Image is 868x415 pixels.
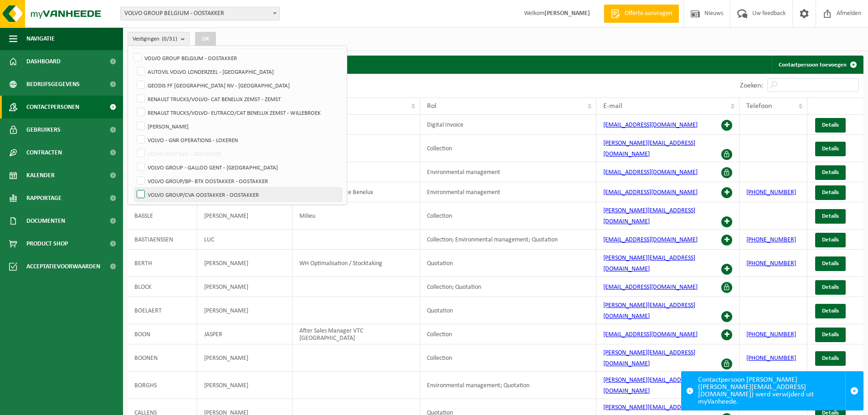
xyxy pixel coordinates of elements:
[822,190,839,195] span: Details
[603,207,695,225] a: [PERSON_NAME][EMAIL_ADDRESS][DOMAIN_NAME]
[622,9,674,18] span: Offerte aanvragen
[420,115,597,135] td: Digital Invoice
[420,230,597,250] td: Collection; Environmental management; Quotation
[815,118,846,133] a: Details
[135,147,342,160] label: VOLVO GENT SML - OOSTAKKER
[128,372,197,399] td: BORGHS
[822,308,839,314] span: Details
[128,250,197,277] td: BERTH
[427,102,437,110] span: Rol
[420,277,597,297] td: Collection; Quotation
[822,332,839,338] span: Details
[815,328,846,342] a: Details
[603,377,695,395] a: [PERSON_NAME][EMAIL_ADDRESS][DOMAIN_NAME]
[26,96,79,118] span: Contactpersonen
[603,236,698,243] a: [EMAIL_ADDRESS][DOMAIN_NAME]
[135,78,342,92] label: GEODIS FF [GEOGRAPHIC_DATA] NV - [GEOGRAPHIC_DATA]
[746,355,796,362] a: [PHONE_NUMBER]
[133,32,177,46] span: Vestigingen
[197,324,293,344] td: JASPER
[420,324,597,344] td: Collection
[26,187,62,210] span: Rapportage
[197,277,293,297] td: [PERSON_NAME]
[603,122,698,128] a: [EMAIL_ADDRESS][DOMAIN_NAME]
[420,372,597,399] td: Environmental management; Quotation
[746,260,796,267] a: [PHONE_NUMBER]
[822,169,839,175] span: Details
[603,102,622,110] span: E-mail
[822,355,839,361] span: Details
[197,297,293,324] td: [PERSON_NAME]
[815,209,846,224] a: Details
[26,255,100,278] span: Acceptatievoorwaarden
[746,189,796,196] a: [PHONE_NUMBER]
[128,324,197,344] td: BOON
[822,237,839,243] span: Details
[603,169,698,176] a: [EMAIL_ADDRESS][DOMAIN_NAME]
[815,142,846,156] a: Details
[815,351,846,366] a: Details
[197,372,293,399] td: [PERSON_NAME]
[135,92,342,106] label: RENAULT TRUCKS/VOLVO- CAT BENELUX ZEMST - ZEMST
[822,146,839,152] span: Details
[815,233,846,247] a: Details
[815,256,846,271] a: Details
[197,230,293,250] td: LUC
[822,261,839,266] span: Details
[603,284,698,291] a: [EMAIL_ADDRESS][DOMAIN_NAME]
[128,277,197,297] td: BLOCK
[815,185,846,200] a: Details
[135,188,342,201] label: VOLVO GROUP/CVA OOSTAKKER - OOSTAKKER
[746,102,772,110] span: Telefoon
[135,174,342,188] label: VOLVO GROUP/BP- BTX OOSTAKKER - OOSTAKKER
[603,140,695,158] a: [PERSON_NAME][EMAIL_ADDRESS][DOMAIN_NAME]
[128,202,197,230] td: BASSLE
[822,284,839,290] span: Details
[135,119,342,133] label: [PERSON_NAME]
[26,118,61,141] span: Gebruikers
[746,331,796,338] a: [PHONE_NUMBER]
[162,36,177,42] count: (0/31)
[195,32,216,46] button: OK
[815,280,846,295] a: Details
[197,344,293,372] td: [PERSON_NAME]
[121,7,279,20] span: VOLVO GROUP BELGIUM - OOSTAKKER
[420,250,597,277] td: Quotation
[135,133,342,147] label: VOLVO - GNR OPERATIONS - LOKEREN
[420,135,597,162] td: Collection
[420,182,597,202] td: Environmental management
[604,5,679,23] a: Offerte aanvragen
[128,32,190,46] button: Vestigingen(0/31)
[26,141,62,164] span: Contracten
[26,210,65,232] span: Documenten
[822,213,839,219] span: Details
[26,232,68,255] span: Product Shop
[771,56,863,74] a: Contactpersoon toevoegen
[26,73,80,96] span: Bedrijfsgegevens
[603,302,695,320] a: [PERSON_NAME][EMAIL_ADDRESS][DOMAIN_NAME]
[135,106,342,119] label: RENAULT TRUCKS/VOLVO- EUTRACO/CAT BENELUX ZEMST - WILLEBROEK
[293,202,420,230] td: Milieu
[603,331,698,338] a: [EMAIL_ADDRESS][DOMAIN_NAME]
[822,122,839,128] span: Details
[420,202,597,230] td: Collection
[293,324,420,344] td: After Sales Manager VTC [GEOGRAPHIC_DATA]
[544,10,590,17] strong: [PERSON_NAME]
[135,201,342,215] label: VOLVO GROUP/CVA-CROSSPORT [GEOGRAPHIC_DATA] - [GEOGRAPHIC_DATA]
[420,162,597,182] td: Environmental management
[132,51,342,65] label: VOLVO GROUP BELGIUM - OOSTAKKER
[603,189,698,196] a: [EMAIL_ADDRESS][DOMAIN_NAME]
[120,7,280,20] span: VOLVO GROUP BELGIUM - OOSTAKKER
[603,349,695,367] a: [PERSON_NAME][EMAIL_ADDRESS][DOMAIN_NAME]
[128,344,197,372] td: BOONEN
[293,182,420,202] td: Director Real Estate Benelux
[420,344,597,372] td: Collection
[26,27,55,50] span: Navigatie
[26,164,55,187] span: Kalender
[746,236,796,243] a: [PHONE_NUMBER]
[815,165,846,180] a: Details
[603,255,695,272] a: [PERSON_NAME][EMAIL_ADDRESS][DOMAIN_NAME]
[197,202,293,230] td: [PERSON_NAME]
[26,50,61,73] span: Dashboard
[135,65,342,78] label: AUTOVIL VOLVO LONDERZEEL - [GEOGRAPHIC_DATA]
